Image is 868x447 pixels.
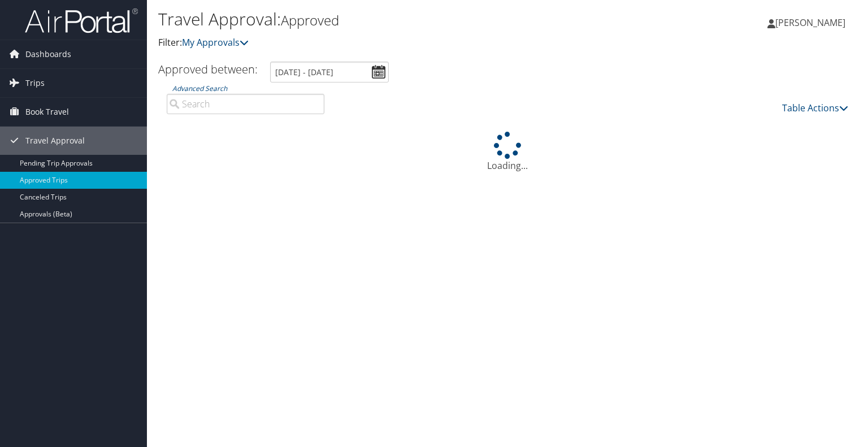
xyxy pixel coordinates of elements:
span: Dashboards [25,40,71,68]
span: Book Travel [25,98,69,126]
input: [DATE] - [DATE] [270,62,389,83]
a: My Approvals [182,36,249,49]
a: Table Actions [782,102,848,114]
h1: Travel Approval: [158,7,624,31]
small: Approved [281,11,339,29]
a: [PERSON_NAME] [767,6,857,40]
span: Travel Approval [25,127,85,155]
span: [PERSON_NAME] [775,16,845,29]
p: Filter: [158,36,624,50]
h3: Approved between: [158,62,258,77]
div: Loading... [158,132,857,172]
span: Trips [25,69,45,97]
img: airportal-logo.png [25,7,138,34]
a: Advanced Search [172,84,227,93]
input: Advanced Search [167,94,324,114]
